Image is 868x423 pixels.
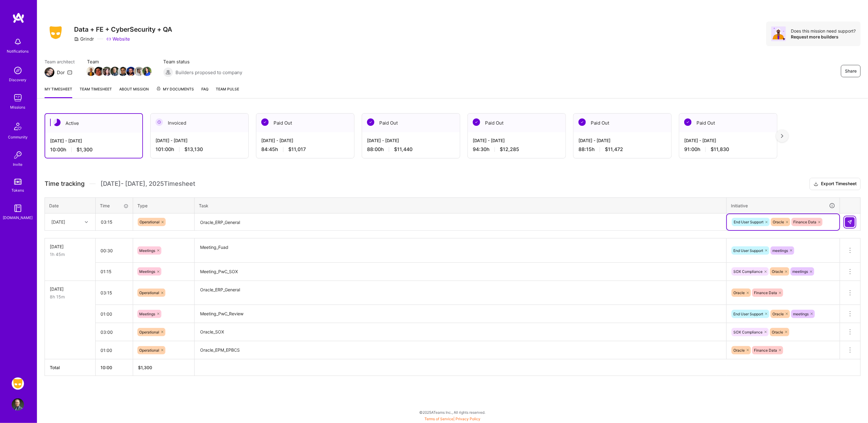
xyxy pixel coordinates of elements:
[10,377,26,390] a: Grindr: Data + FE + CyberSecurity + QA
[791,28,856,34] div: Does this mission need support?
[156,146,243,153] div: 101:00 h
[96,214,132,230] input: HH:MM
[96,306,133,322] input: HH:MM
[96,263,133,280] input: HH:MM
[473,137,561,144] div: [DATE] - [DATE]
[734,220,763,224] span: End User Support
[139,348,159,353] span: Operational
[74,36,94,42] div: Grindr
[684,118,692,126] img: Paid Out
[733,348,745,353] span: Oracle
[731,202,835,209] div: Initiative
[133,198,195,213] th: Type
[10,398,26,411] a: User Avatar
[473,118,480,126] img: Paid Out
[12,36,24,48] img: bell
[156,137,243,144] div: [DATE] - [DATE]
[845,217,855,227] div: null
[754,290,777,295] span: Finance Data
[733,269,763,274] span: SOX Compliance
[50,286,90,292] div: [DATE]
[176,69,242,76] span: Builders proposed to company
[605,146,623,153] span: $11,472
[156,86,194,93] span: My Documents
[101,180,195,188] span: [DATE] - [DATE] , 2025 Timesheet
[216,86,239,98] a: Team Pulse
[195,239,726,262] textarea: Meeting_Fuad
[13,161,23,168] div: Invite
[134,67,144,76] img: Team Member Avatar
[95,66,103,77] a: Team Member Avatar
[288,146,306,153] span: $11,017
[3,214,33,221] div: [DOMAIN_NAME]
[140,220,160,224] span: Operational
[216,87,239,91] span: Team Pulse
[96,285,133,301] input: HH:MM
[195,305,726,322] textarea: Meeting_PwC_Review
[684,137,772,144] div: [DATE] - [DATE]
[163,67,173,77] img: Builders proposed to company
[12,149,24,161] img: Invite
[733,312,763,316] span: End User Support
[772,312,784,316] span: Oracle
[96,324,133,340] input: HH:MM
[142,67,152,76] img: Team Member Avatar
[12,64,24,77] img: discovery
[156,118,163,126] img: Invoiced
[135,66,143,77] a: Team Member Avatar
[468,114,566,132] div: Paid Out
[845,68,857,74] span: Share
[733,248,763,253] span: End User Support
[45,58,75,65] span: Team architect
[793,220,816,224] span: Finance Data
[792,269,808,274] span: meetings
[80,86,112,98] a: Team timesheet
[261,118,269,126] img: Paid Out
[810,178,861,190] button: Export Timesheet
[261,146,349,153] div: 84:45 h
[77,146,93,153] span: $1,300
[156,86,194,98] a: My Documents
[74,26,172,33] h3: Data + FE + CyberSecurity + QA
[12,12,25,23] img: logo
[578,146,666,153] div: 88:15 h
[50,293,90,300] div: 8h 15m
[87,58,151,65] span: Team
[45,24,67,41] img: Company Logo
[45,198,96,213] th: Date
[791,34,856,40] div: Request more builders
[711,146,729,153] span: $11,830
[50,243,90,250] div: [DATE]
[362,114,460,132] div: Paid Out
[578,137,666,144] div: [DATE] - [DATE]
[139,248,155,253] span: Meetings
[53,119,61,126] img: Active
[86,67,96,76] img: Team Member Avatar
[45,180,85,188] span: Time tracking
[754,348,777,353] span: Finance Data
[74,37,79,42] i: icon CompanyGray
[51,219,65,225] div: [DATE]
[96,242,133,259] input: HH:MM
[96,359,133,376] th: 10:00
[184,146,203,153] span: $13,130
[424,417,480,421] span: |
[126,67,136,76] img: Team Member Avatar
[37,405,868,420] div: © 2025 ATeams Inc., All rights reserved.
[195,263,726,280] textarea: Meeting_PwC_SOX
[14,179,22,185] img: tokens
[119,86,149,98] a: About Mission
[100,202,128,209] div: Time
[102,67,112,76] img: Team Member Avatar
[106,36,130,42] a: Website
[9,77,27,83] div: Discovery
[110,67,120,76] img: Team Member Avatar
[127,66,135,77] a: Team Member Avatar
[67,70,72,75] i: icon Mail
[500,146,519,153] span: $12,285
[771,26,786,41] img: Avatar
[50,138,137,144] div: [DATE] - [DATE]
[12,398,24,411] img: User Avatar
[10,119,25,134] img: Community
[50,251,90,257] div: 1h 45m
